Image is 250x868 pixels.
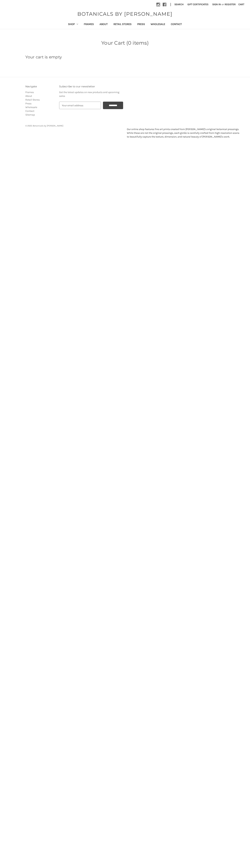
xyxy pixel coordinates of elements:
li: | [169,2,172,8]
h1: Your Cart (0 items) [25,39,225,47]
p: Our online shop features fine art prints created from [PERSON_NAME]’s original botanical pressing... [127,127,241,139]
h3: Subscribe to our newsletter [59,85,123,88]
span: Cart [238,3,244,6]
a: Retail Stores [25,98,40,101]
p: Get the latest updates on new products and upcoming sales [59,90,123,98]
a: Press [25,102,31,105]
a: Frames [81,20,97,29]
a: Retail Stores [111,20,134,29]
a: Press [134,20,148,29]
a: BOTANICALS BY [PERSON_NAME] [76,10,174,18]
input: Your email address [59,102,101,109]
h3: Navigate [25,85,56,88]
a: Contact [25,109,34,113]
a: About [25,94,32,98]
a: About [97,20,111,29]
a: Wholesale [25,106,37,109]
p: © 2025 Botanicals by [PERSON_NAME] [25,124,225,127]
h3: Your cart is empty [25,54,225,60]
a: Sitemap [25,113,35,116]
a: Wholesale [148,20,168,29]
a: Contact [168,20,185,29]
a: Shop [65,20,81,29]
a: Frames [25,91,34,94]
span: or [221,3,224,6]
